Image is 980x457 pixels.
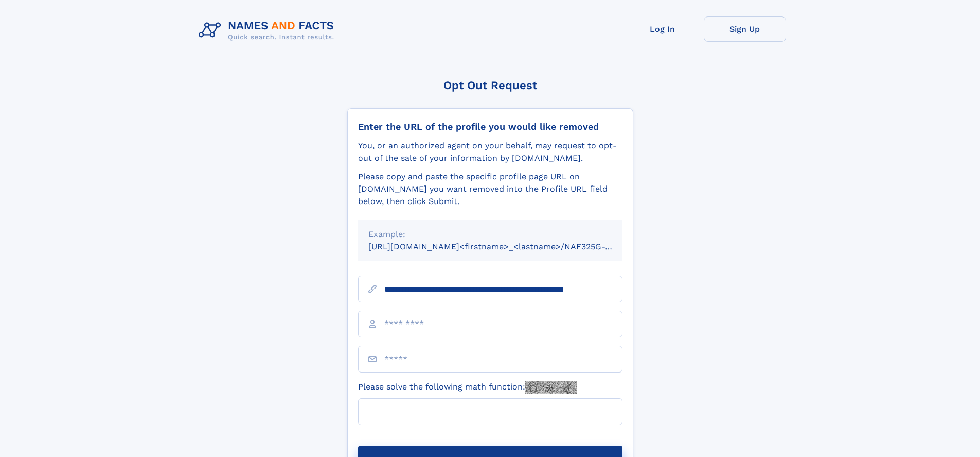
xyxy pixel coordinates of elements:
[621,16,704,42] a: Log In
[358,140,622,164] div: You, or an authorized agent on your behalf, may request to opt-out of the sale of your informatio...
[358,381,577,394] label: Please solve the following math function:
[704,16,786,42] a: Sign Up
[358,121,622,132] div: Enter the URL of the profile you would like removed
[358,171,622,208] div: Please copy and paste the specific profile page URL on [DOMAIN_NAME] you want removed into the Pr...
[347,79,633,92] div: Opt Out Request
[368,242,642,251] small: [URL][DOMAIN_NAME]<firstname>_<lastname>/NAF325G-xxxxxxxx
[368,228,612,241] div: Example:
[194,16,343,44] img: Logo Names and Facts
